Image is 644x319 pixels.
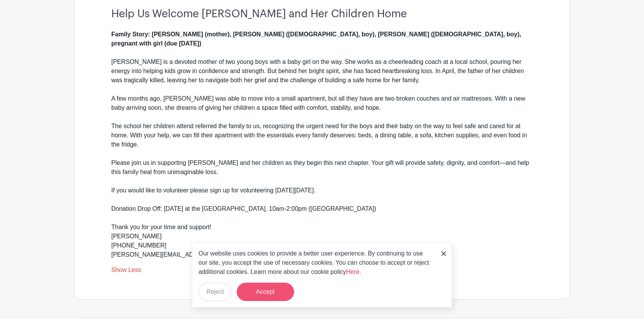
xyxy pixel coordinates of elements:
div: A few months ago, [PERSON_NAME] was able to move into a small apartment, but all they have are tw... [111,94,533,122]
p: Our website uses cookies to provide a better user experience. By continuing to use our site, you ... [198,249,433,277]
img: close_button-5f87c8562297e5c2d7936805f587ecaba9071eb48480494691a3f1689db116b3.svg [441,251,446,256]
strong: Family Story: [PERSON_NAME] (mother), [PERSON_NAME] ([DEMOGRAPHIC_DATA], boy), [PERSON_NAME] ([DE... [111,31,521,47]
div: The school her children attend referred the family to us, recognizing the urgent need for the boy... [111,122,533,158]
button: Accept [237,283,294,301]
a: Show Less [111,267,141,276]
div: Please join us in supporting [PERSON_NAME] and her children as they begin this next chapter. Your... [111,158,533,259]
div: [PERSON_NAME] is a devoted mother of two young boys with a baby girl on the way. She works as a c... [111,30,533,94]
h3: Help Us Welcome [PERSON_NAME] and Her Children Home [111,8,533,21]
a: Here [346,269,359,275]
button: Reject [198,283,232,301]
